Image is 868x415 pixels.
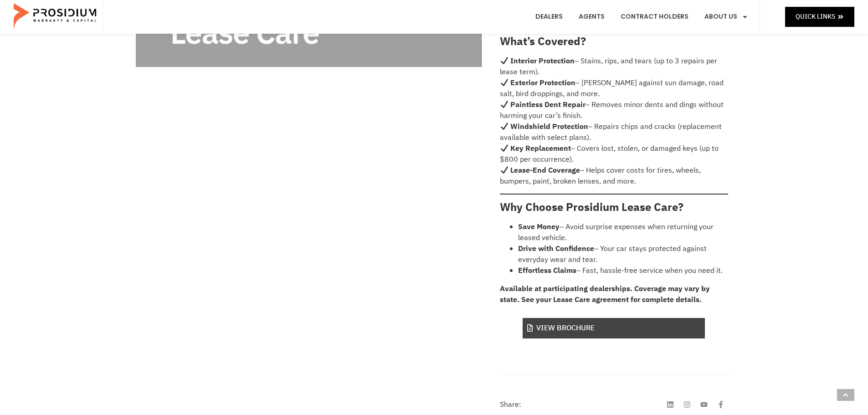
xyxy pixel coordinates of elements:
strong: Windshield Protection [510,121,588,132]
strong: Effortless Claims [518,265,576,276]
img: ✔ [501,79,508,86]
strong: Paintless Dent Repair [510,99,586,110]
strong: Exterior Protection [510,77,575,88]
span: Quick Links [796,11,835,22]
strong: Available at participating dealerships. Coverage may vary by state. See your Lease Care agreement... [500,283,710,305]
strong: What’s Covered? [500,33,586,50]
li: – Avoid surprise expenses when returning your leased vehicle. [518,221,728,243]
a: View Brochure [523,318,705,338]
img: ✔ [501,166,508,174]
img: ✔ [501,123,508,130]
strong: Key Replacement [510,143,571,154]
li: – Fast, hassle-free service when you need it. [518,265,728,276]
h4: Share: [500,401,521,408]
li: – Your car stays protected against everyday wear and tear. [518,243,728,265]
img: ✔ [501,101,508,108]
img: ✔ [501,57,508,64]
strong: Save Money [518,221,560,232]
strong: Interior Protection [510,56,575,67]
strong: Why Choose Prosidium Lease Care? [500,199,683,215]
strong: Drive with Confidence [518,243,594,254]
img: ✔ [501,144,508,152]
a: Quick Links [785,7,854,26]
p: – Stains, rips, and tears (up to 3 repairs per lease term). – [PERSON_NAME] against sun damage, r... [500,56,728,187]
strong: Lease-End Coverage [510,165,580,176]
